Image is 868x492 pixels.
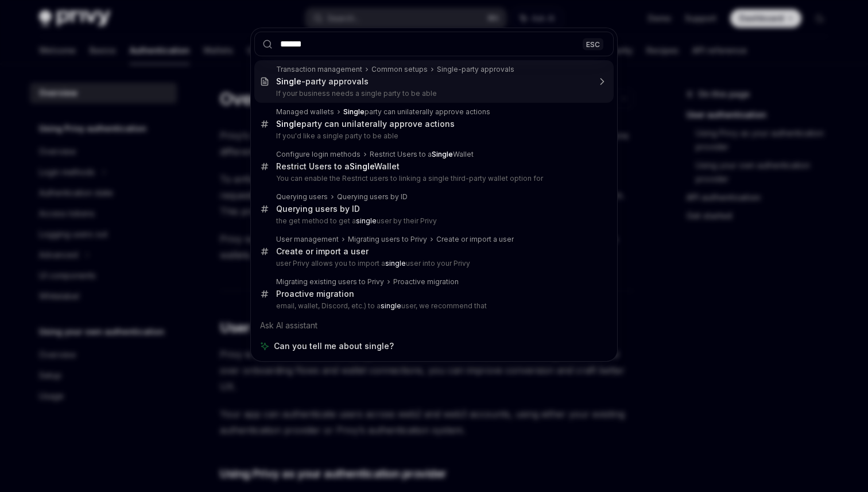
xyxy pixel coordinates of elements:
[274,340,394,352] span: Can you tell me about single?
[276,216,590,226] p: the get method to get a user by their Privy
[276,89,590,98] p: If your business needs a single party to be able
[276,65,362,74] div: Transaction management
[276,246,369,257] div: Create or import a user
[370,150,474,159] div: Restrict Users to a Wallet
[381,301,401,310] b: single
[276,76,301,86] b: Single
[343,107,490,117] div: party can unilaterally approve actions
[343,107,365,116] b: Single
[432,150,453,158] b: Single
[337,192,408,202] div: Querying users by ID
[436,235,514,244] div: Create or import a user
[276,235,339,244] div: User management
[276,289,354,299] div: Proactive migration
[276,161,400,172] div: Restrict Users to a Wallet
[276,277,384,286] div: Migrating existing users to Privy
[254,315,614,336] div: Ask AI assistant
[276,204,360,214] div: Querying users by ID
[276,301,590,311] p: email, wallet, Discord, etc.) to a user, we recommend that
[276,119,301,129] b: Single
[276,259,590,268] p: user Privy allows you to import a user into your Privy
[371,65,428,74] div: Common setups
[437,65,514,74] div: Single-party approvals
[583,38,603,50] div: ESC
[276,174,590,183] p: You can enable the Restrict users to linking a single third-party wallet option for
[276,76,369,87] div: -party approvals
[276,150,361,159] div: Configure login methods
[276,131,590,141] p: If you'd like a single party to be able
[348,235,427,244] div: Migrating users to Privy
[350,161,374,171] b: Single
[276,119,455,129] div: party can unilaterally approve actions
[393,277,459,286] div: Proactive migration
[385,259,406,268] b: single
[356,216,377,225] b: single
[276,107,334,117] div: Managed wallets
[276,192,328,202] div: Querying users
